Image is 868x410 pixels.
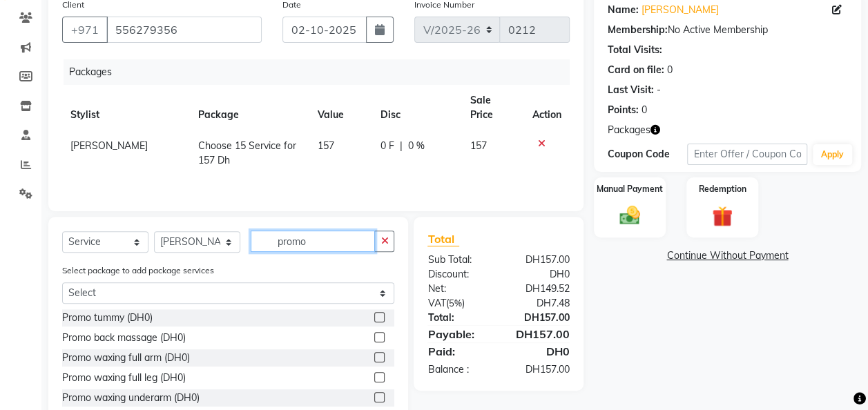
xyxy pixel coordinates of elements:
[198,139,296,166] span: Choose 15 Service for 157 Dh
[448,297,461,309] span: 5%
[608,3,639,17] div: Name:
[499,282,580,296] div: DH149.52
[251,231,375,252] input: Search or Scan
[408,139,425,153] span: 0 %
[499,311,580,325] div: DH157.00
[417,311,499,325] div: Total:
[813,144,852,165] button: Apply
[64,59,580,85] div: Packages
[417,282,499,296] div: Net:
[608,123,650,137] span: Packages
[608,23,847,37] div: No Active Membership
[62,85,190,130] th: Stylist
[380,139,394,153] span: 0 F
[417,362,499,377] div: Balance :
[417,253,499,267] div: Sub Total:
[608,43,662,57] div: Total Visits:
[499,253,580,267] div: DH157.00
[608,147,688,162] div: Coupon Code
[62,391,200,405] div: Promo waxing underarm (DH0)
[190,85,309,130] th: Package
[667,63,673,77] div: 0
[427,297,445,309] span: Vat
[499,343,580,360] div: DH0
[70,139,148,152] span: [PERSON_NAME]
[613,204,646,227] img: _cash.svg
[62,311,153,325] div: Promo tummy (DH0)
[499,362,580,377] div: DH157.00
[597,183,663,195] label: Manual Payment
[427,232,459,246] span: Total
[462,85,524,130] th: Sale Price
[642,3,719,17] a: [PERSON_NAME]
[309,85,372,130] th: Value
[106,17,262,43] input: Search by Name/Mobile/Email/Code
[372,85,462,130] th: Disc
[417,343,499,360] div: Paid:
[706,204,739,229] img: _gift.svg
[524,85,570,130] th: Action
[417,326,499,342] div: Payable:
[608,23,668,37] div: Membership:
[62,351,190,365] div: Promo waxing full arm (DH0)
[400,139,403,153] span: |
[417,267,499,282] div: Discount:
[62,17,108,43] button: +971
[699,183,746,195] label: Redemption
[608,83,654,97] div: Last Visit:
[657,83,661,97] div: -
[499,326,580,342] div: DH157.00
[642,103,647,117] div: 0
[499,267,580,282] div: DH0
[417,296,499,311] div: ( )
[608,63,664,77] div: Card on file:
[608,103,639,117] div: Points:
[499,296,580,311] div: DH7.48
[62,331,186,345] div: Promo back massage (DH0)
[318,139,334,152] span: 157
[687,144,807,165] input: Enter Offer / Coupon Code
[470,139,487,152] span: 157
[62,264,214,277] label: Select package to add package services
[597,248,858,263] a: Continue Without Payment
[62,371,186,385] div: Promo waxing full leg (DH0)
